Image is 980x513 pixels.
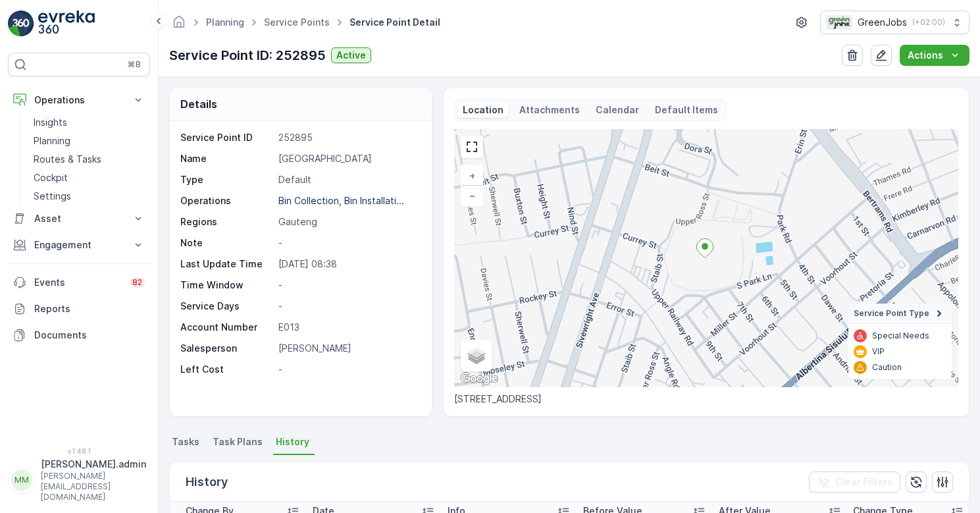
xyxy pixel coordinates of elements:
img: Green_Jobs_Logo.png [826,15,852,30]
p: Reports [34,302,145,315]
p: Location [463,103,503,117]
a: Layers [462,341,491,370]
p: [STREET_ADDRESS] [454,392,958,406]
p: Details [180,96,217,112]
p: VIP [872,346,885,357]
p: Left Cost [180,363,273,376]
p: ( +02:00 ) [912,17,945,28]
button: Operations [8,87,150,113]
p: Documents [34,329,145,342]
p: - [278,363,418,376]
img: logo_light-DOdMpM7g.png [38,11,95,37]
p: - [278,279,418,292]
span: v 1.48.1 [8,447,150,455]
p: Regions [180,215,273,229]
p: [PERSON_NAME] [278,342,418,355]
p: Actions [908,49,943,62]
a: Settings [28,187,150,205]
a: Documents [8,322,150,348]
img: Google [457,370,501,387]
button: Asset [8,205,150,232]
p: Last Update Time [180,257,273,271]
p: 252895 [278,131,418,144]
p: Service Days [180,300,273,313]
span: Task Plans [213,435,263,448]
p: GreenJobs [858,16,907,29]
p: Operations [180,194,273,207]
p: Time Window [180,279,273,292]
span: Service Point Type [854,308,929,319]
p: Operations [34,94,124,107]
p: Salesperson [180,342,273,355]
span: + [469,170,475,181]
span: History [276,435,309,448]
p: Engagement [34,238,124,252]
p: Bin Collection, Bin Installati... [278,195,404,206]
button: Actions [900,45,969,66]
p: - [278,300,418,313]
p: [GEOGRAPHIC_DATA] [278,152,418,165]
a: Insights [28,113,150,132]
p: Note [180,236,273,250]
p: 82 [132,277,142,288]
p: Calendar [596,103,639,117]
img: logo [8,11,34,37]
a: Reports [8,296,150,322]
p: Account Number [180,321,273,334]
span: Service Point Detail [347,16,443,29]
p: Asset [34,212,124,225]
p: Service Point ID: 252895 [169,45,326,65]
p: [DATE] 08:38 [278,257,418,271]
a: Cockpit [28,169,150,187]
span: Tasks [172,435,199,448]
p: History [186,473,228,491]
p: [PERSON_NAME][EMAIL_ADDRESS][DOMAIN_NAME] [41,471,146,502]
a: View Fullscreen [462,137,482,157]
p: Attachments [519,103,580,117]
p: E013 [278,321,418,334]
button: Clear Filters [809,472,900,493]
span: − [469,190,476,201]
p: Clear Filters [835,475,892,489]
p: Gauteng [278,215,418,229]
a: Planning [28,132,150,150]
div: MM [11,470,32,491]
p: Type [180,173,273,186]
a: Homepage [172,20,186,31]
p: - [278,236,418,250]
button: Engagement [8,232,150,258]
a: Events82 [8,269,150,296]
button: MM[PERSON_NAME].admin[PERSON_NAME][EMAIL_ADDRESS][DOMAIN_NAME] [8,458,150,502]
p: Cockpit [34,171,68,184]
a: Service Points [264,16,330,28]
p: Events [34,276,122,289]
a: Open this area in Google Maps (opens a new window) [457,370,501,387]
a: Zoom Out [462,186,482,205]
p: Default [278,173,418,186]
a: Planning [206,16,244,28]
p: Default Items [655,103,718,117]
p: ⌘B [128,59,141,70]
a: Zoom In [462,166,482,186]
summary: Service Point Type [848,304,952,324]
p: [PERSON_NAME].admin [41,458,146,471]
p: Settings [34,190,71,203]
button: GreenJobs(+02:00) [820,11,969,34]
a: Routes & Tasks [28,150,150,169]
button: Active [331,47,371,63]
p: Routes & Tasks [34,153,101,166]
p: Insights [34,116,67,129]
p: Special Needs [872,331,929,341]
p: Active [336,49,366,62]
p: Name [180,152,273,165]
p: Service Point ID [180,131,273,144]
p: Planning [34,134,70,148]
p: Caution [872,362,902,373]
